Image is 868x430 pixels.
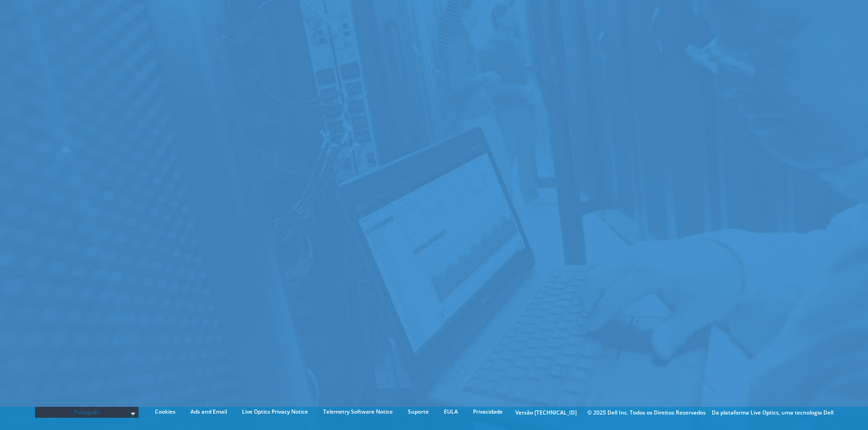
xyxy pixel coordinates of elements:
[40,407,134,418] span: Português
[583,408,710,418] li: © 2025 Dell Inc. Todos os Direitos Reservados
[316,407,400,417] a: Telemetry Software Notice
[148,407,182,417] a: Cookies
[401,407,436,417] a: Suporte
[712,408,833,418] li: Da plataforma Live Optics, uma tecnologia Dell
[235,407,315,417] a: Live Optics Privacy Notice
[466,407,509,417] a: Privacidade
[511,408,581,418] li: Versão [TECHNICAL_ID]
[184,407,234,417] a: Ads and Email
[437,407,465,417] a: EULA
